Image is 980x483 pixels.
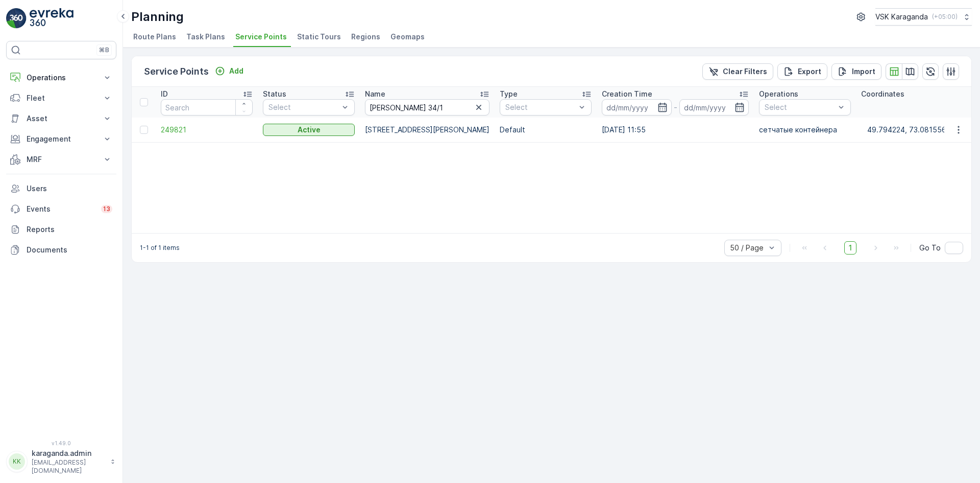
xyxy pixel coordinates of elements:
div: Toggle Row Selected [140,126,148,134]
span: 1 [844,241,856,255]
p: Import [852,66,875,77]
img: logo [6,8,27,29]
img: logo_light-DOdMpM7g.png [30,8,73,29]
span: Task Plans [186,32,225,42]
span: Go To [919,243,941,253]
a: Documents [6,240,116,260]
button: Active [263,124,355,136]
td: сетчатыe контейнера [754,118,856,142]
p: Coordinates [861,89,904,99]
p: karaganda.admin [32,448,105,458]
p: Users [27,183,112,194]
p: Documents [27,245,112,255]
button: Clear Filters [702,63,773,80]
a: Users [6,178,116,199]
input: dd/mm/yyyy [679,99,749,116]
p: Planning [131,9,184,25]
span: Regions [351,32,380,42]
p: Name [365,89,385,99]
a: Events13 [6,199,116,219]
p: ID [161,89,168,99]
p: ⌘B [99,46,109,54]
p: Engagement [27,134,96,144]
button: MRF [6,149,116,170]
p: Operations [759,89,798,99]
button: KKkaraganda.admin[EMAIL_ADDRESS][DOMAIN_NAME] [6,448,116,475]
button: Operations [6,67,116,88]
p: Add [229,66,243,76]
p: Service Points [144,64,209,79]
span: Route Plans [133,32,176,42]
button: Engagement [6,129,116,149]
p: Export [798,66,821,77]
p: MRF [27,154,96,165]
td: [STREET_ADDRESS][PERSON_NAME] [360,118,495,142]
button: Fleet [6,88,116,108]
p: Select [268,102,339,112]
p: Select [505,102,576,112]
p: 1-1 of 1 items [140,244,180,252]
span: v 1.49.0 [6,440,116,446]
p: Fleet [27,93,96,103]
p: 49.794224, 73.081556 [867,125,946,135]
p: 13 [103,205,110,213]
span: Static Tours [297,32,341,42]
p: Clear Filters [723,66,767,77]
button: Add [211,65,248,77]
td: [DATE] 11:55 [597,118,754,142]
p: Reports [27,224,112,235]
p: Status [263,89,286,99]
input: Search [365,99,489,116]
p: Events [27,204,95,214]
p: Select [765,102,835,112]
a: Reports [6,219,116,240]
p: Operations [27,73,96,83]
span: Geomaps [390,32,425,42]
button: VSK Karaganda(+05:00) [875,8,972,26]
input: dd/mm/yyyy [602,99,672,116]
div: KK [9,453,25,470]
p: Type [500,89,518,99]
p: [EMAIL_ADDRESS][DOMAIN_NAME] [32,458,105,475]
p: ( +05:00 ) [932,13,958,21]
button: Asset [6,108,116,129]
button: 49.794224, 73.081556 [861,122,965,138]
p: - [674,101,677,113]
p: Active [298,125,321,135]
span: Service Points [235,32,287,42]
td: Default [495,118,597,142]
a: 249821 [161,125,253,135]
button: Import [831,63,881,80]
p: Asset [27,113,96,124]
button: Export [777,63,827,80]
p: Creation Time [602,89,652,99]
input: Search [161,99,253,116]
p: VSK Karaganda [875,12,928,22]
